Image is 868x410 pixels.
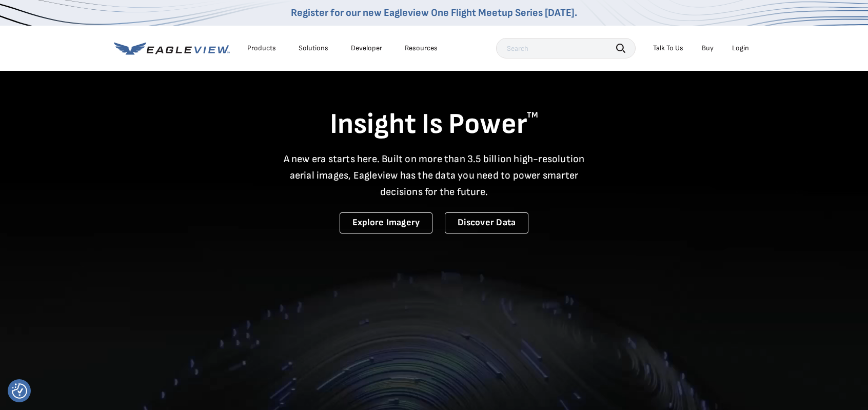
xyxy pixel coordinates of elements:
[277,151,591,200] p: A new era starts here. Built on more than 3.5 billion high-resolution aerial images, Eagleview ha...
[247,44,276,53] div: Products
[445,212,528,233] a: Discover Data
[299,44,328,53] div: Solutions
[702,44,714,53] a: Buy
[12,383,27,399] img: Revisit consent button
[653,44,683,53] div: Talk To Us
[340,212,433,233] a: Explore Imagery
[351,44,382,53] a: Developer
[527,110,538,120] sup: TM
[291,7,577,19] a: Register for our new Eagleview One Flight Meetup Series [DATE].
[405,44,438,53] div: Resources
[732,44,749,53] div: Login
[12,383,27,399] button: Consent Preferences
[114,107,754,143] h1: Insight Is Power
[496,38,636,58] input: Search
